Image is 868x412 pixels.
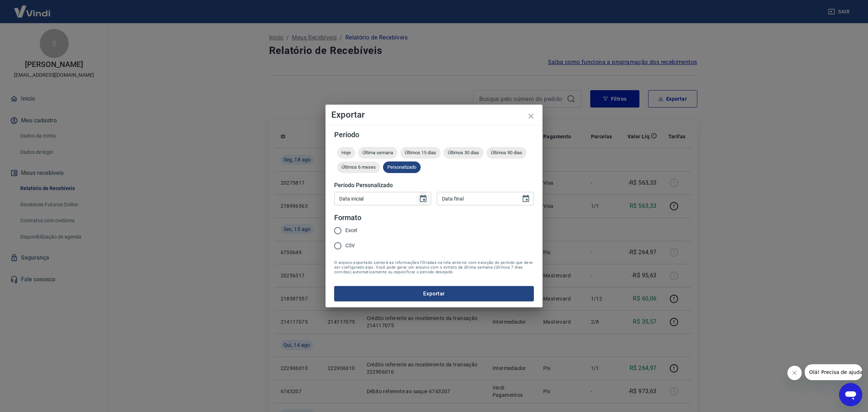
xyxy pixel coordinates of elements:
div: Últimos 15 dias [400,147,441,159]
button: Choose date [519,192,533,206]
div: Últimos 6 meses [337,161,380,173]
div: Personalizado [383,161,421,173]
span: Últimos 30 dias [443,150,484,155]
h5: Período Personalizado [334,182,534,189]
span: Olá! Precisa de ajuda? [4,5,61,11]
div: Última semana [358,147,397,159]
h5: Período [334,131,534,138]
span: Últimos 90 dias [486,150,527,155]
span: O arquivo exportado conterá as informações filtradas na tela anterior com exceção do período que ... [334,260,534,274]
span: Hoje [337,150,355,155]
span: CSV [345,242,355,249]
span: Última semana [358,150,397,155]
iframe: Mensagem da empresa [805,364,862,380]
button: Choose date [416,192,430,206]
div: Últimos 30 dias [443,147,484,159]
span: Últimos 6 meses [337,164,380,170]
span: Personalizado [383,164,421,170]
legend: Formato [334,213,361,223]
input: DD/MM/YYYY [437,192,516,205]
div: Hoje [337,147,355,159]
div: Últimos 90 dias [486,147,527,159]
h4: Exportar [331,110,537,119]
button: Exportar [334,286,534,301]
iframe: Fechar mensagem [787,366,802,380]
iframe: Botão para abrir a janela de mensagens [839,383,862,406]
span: Excel [345,227,357,234]
input: DD/MM/YYYY [334,192,413,205]
span: Últimos 15 dias [400,150,441,155]
button: close [522,108,540,125]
